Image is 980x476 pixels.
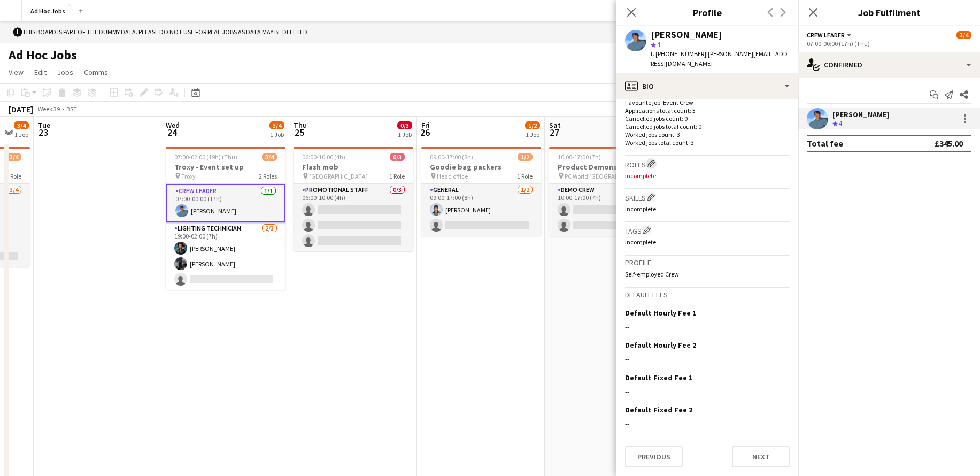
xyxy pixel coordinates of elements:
p: Incomplete [625,238,790,246]
span: 3/4 [269,121,284,129]
span: t. [PHONE_NUMBER] [651,50,706,58]
h3: Skills [625,191,790,203]
div: BST [66,105,77,113]
span: 27 [547,126,561,139]
h3: Profile [616,5,798,19]
app-card-role: Lighting technician2/319:00-02:00 (7h)[PERSON_NAME][PERSON_NAME] [166,222,285,290]
span: Troxy [181,172,196,180]
a: Comms [80,65,112,79]
div: Confirmed [798,52,980,78]
app-job-card: 09:00-17:00 (8h)1/2Goodie bag packers Head office1 RoleGeneral1/209:00-17:00 (8h)[PERSON_NAME] [421,147,541,236]
h3: Product Demonstration [549,162,669,172]
app-job-card: 10:00-17:00 (7h)0/2Product Demonstration PC World [GEOGRAPHIC_DATA]1 RoleDemo crew0/210:00-17:00 ... [549,147,669,236]
span: Jobs [57,67,73,77]
h3: Default Hourly Fee 1 [625,308,696,318]
h3: Default Fixed Fee 1 [625,373,692,382]
span: 0/3 [397,121,412,129]
a: Jobs [53,65,78,79]
div: 1 Job [14,130,28,139]
span: View [9,67,24,77]
h3: Goodie bag packers [421,162,541,172]
h1: Ad Hoc Jobs [9,47,77,63]
button: Crew Leader [807,31,853,39]
span: 4 [657,40,660,48]
p: Incomplete [625,205,790,213]
p: Worked jobs count: 3 [625,130,790,139]
span: Tue [38,120,50,130]
span: 3/4 [6,153,21,161]
span: Edit [34,67,47,77]
span: 1/2 [518,153,533,161]
span: Wed [166,120,180,130]
div: [PERSON_NAME] [651,30,722,40]
div: 07:00-00:00 (17h) (Thu) [807,40,971,48]
span: 1 Role [517,172,533,180]
p: Cancelled jobs total count: 0 [625,122,790,130]
span: Thu [294,120,307,130]
span: 2 Roles [259,172,277,180]
span: 07:00-02:00 (19h) (Thu) [174,153,237,161]
button: Next [732,446,790,467]
span: Week 39 [35,105,62,113]
div: -- [625,387,790,396]
app-card-role: General1/209:00-17:00 (8h)[PERSON_NAME] [421,184,541,236]
app-card-role: Promotional Staff0/306:00-10:00 (4h) [294,184,413,251]
span: 23 [36,126,50,139]
div: -- [625,322,790,332]
app-card-role: Crew Leader1/107:00-00:00 (17h)[PERSON_NAME] [166,184,285,222]
p: Worked jobs total count: 3 [625,139,790,147]
a: View [4,65,28,79]
h3: Default Hourly Fee 2 [625,340,696,350]
span: 10:00-17:00 (7h) [558,153,601,161]
span: 3/4 [14,121,29,129]
p: Self-employed Crew [625,270,790,278]
div: -- [625,419,790,428]
span: | [PERSON_NAME][EMAIL_ADDRESS][DOMAIN_NAME] [651,50,788,67]
span: [GEOGRAPHIC_DATA] [309,172,368,180]
div: Total fee [807,138,843,149]
h3: Flash mob [294,162,413,172]
button: Ad Hoc Jobs [22,1,74,21]
span: 0/3 [390,153,405,161]
span: Comms [84,67,108,77]
div: 1 Job [398,130,412,139]
h3: Default Fixed Fee 2 [625,405,692,414]
h3: Profile [625,258,790,267]
h3: Troxy - Event set up [166,162,285,172]
h3: Job Fulfilment [798,5,980,19]
div: -- [625,354,790,364]
span: 4 [839,119,842,127]
span: Sat [549,120,561,130]
app-card-role: Demo crew0/210:00-17:00 (7h) [549,184,669,236]
span: Crew Leader [807,31,845,39]
h3: Default fees [625,290,790,300]
span: Head office [437,172,468,180]
span: 24 [164,126,180,139]
span: 3/4 [956,31,971,39]
h3: Roles [625,158,790,170]
a: Edit [30,65,51,79]
h3: Tags [625,225,790,236]
span: 1/2 [525,121,540,129]
app-job-card: 07:00-02:00 (19h) (Thu)3/4Troxy - Event set up Troxy2 RolesCrew Leader1/107:00-00:00 (17h)[PERSON... [166,147,285,290]
div: £345.00 [935,138,963,149]
span: 06:00-10:00 (4h) [302,153,345,161]
span: Fri [421,120,430,130]
p: Incomplete [625,172,790,180]
div: 1 Job [526,130,539,139]
span: 25 [292,126,307,139]
span: 3/4 [262,153,277,161]
span: 1 Role [389,172,405,180]
div: 1 Job [270,130,284,139]
button: Previous [625,446,683,467]
p: Favourite job: Event Crew [625,98,790,106]
span: 1 Role [6,172,21,180]
span: 26 [420,126,430,139]
span: ! [13,27,22,37]
span: 09:00-17:00 (8h) [430,153,473,161]
span: PC World [GEOGRAPHIC_DATA] [565,172,645,180]
p: Cancelled jobs count: 0 [625,114,790,122]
